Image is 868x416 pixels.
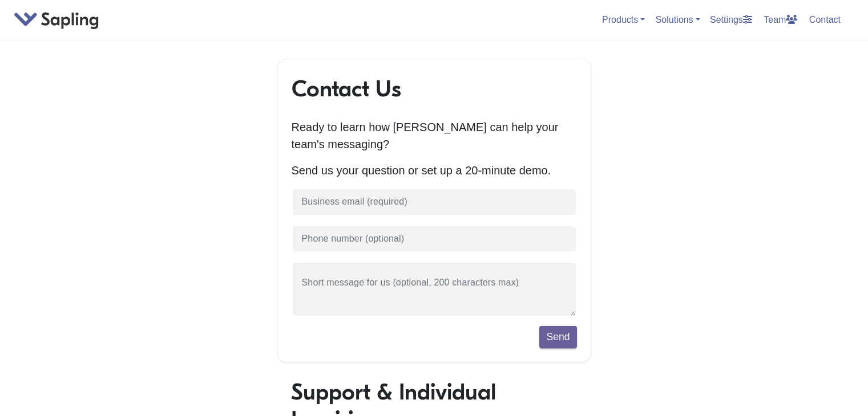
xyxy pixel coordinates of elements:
[292,225,577,253] input: Phone number (optional)
[705,10,757,29] a: Settings
[292,188,577,216] input: Business email (required)
[759,10,802,29] a: Team
[292,75,577,103] h1: Contact Us
[539,326,576,348] button: Send
[602,15,645,25] a: Products
[805,10,845,29] a: Contact
[292,162,577,179] p: Send us your question or set up a 20-minute demo.
[292,119,577,153] p: Ready to learn how [PERSON_NAME] can help your team's messaging?
[656,15,700,25] a: Solutions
